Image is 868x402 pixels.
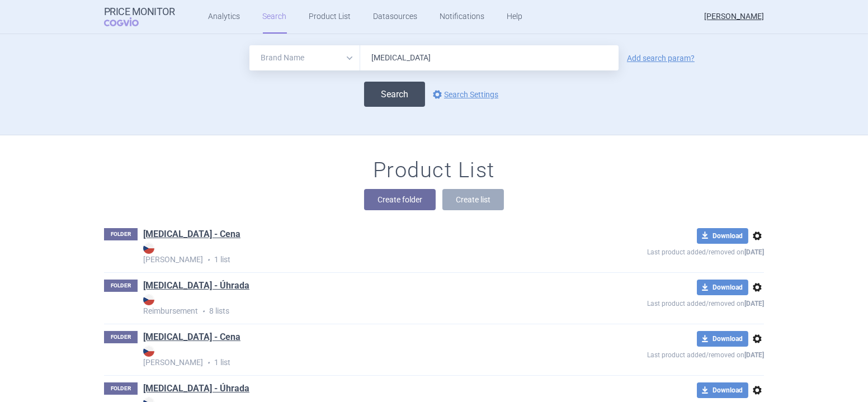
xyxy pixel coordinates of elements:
p: FOLDER [104,331,138,343]
h1: BLINCYTO - Cena [143,331,240,346]
h1: Product List [373,158,495,183]
p: Last product added/removed on [566,347,764,361]
p: 1 list [143,346,566,368]
p: Last product added/removed on [566,244,764,258]
h1: BLINCYTO - Úhrada [143,382,249,397]
img: CZ [143,346,154,357]
a: Price MonitorCOGVIO [104,6,175,27]
button: Create list [442,189,504,210]
strong: [PERSON_NAME] [143,346,566,367]
p: FOLDER [104,382,138,395]
strong: Price Monitor [104,6,175,17]
strong: [DATE] [744,300,764,308]
i: • [203,357,214,368]
a: [MEDICAL_DATA] - Úhrada [143,280,249,292]
strong: Reimbursement [143,294,566,315]
a: Search Settings [431,88,498,101]
button: Create folder [364,189,436,210]
p: FOLDER [104,280,138,292]
a: [MEDICAL_DATA] - Úhrada [143,382,249,395]
i: • [198,306,209,317]
img: CZ [143,294,154,305]
p: FOLDER [104,228,138,240]
button: Download [697,228,748,244]
strong: [PERSON_NAME] [143,243,566,264]
i: • [203,254,214,266]
p: 8 lists [143,294,566,317]
button: Download [697,382,748,398]
h1: ARANESP - Cena [143,228,240,243]
strong: [DATE] [744,351,764,359]
p: Last product added/removed on [566,295,764,309]
h1: ARANESP - Úhrada [143,280,249,294]
strong: [DATE] [744,248,764,256]
img: CZ [143,243,154,254]
button: Download [697,331,748,347]
button: Download [697,280,748,295]
button: Search [364,82,425,107]
span: COGVIO [104,17,154,26]
p: 1 list [143,243,566,266]
a: Add search param? [627,54,695,62]
a: [MEDICAL_DATA] - Cena [143,331,240,343]
a: [MEDICAL_DATA] - Cena [143,228,240,240]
